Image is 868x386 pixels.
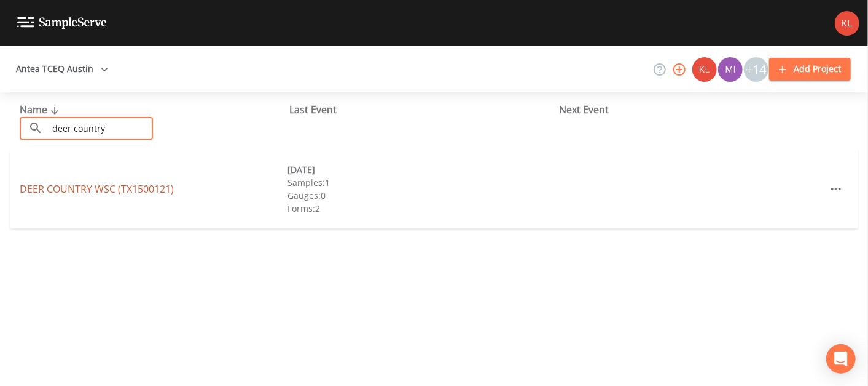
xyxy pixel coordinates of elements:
button: Add Project [769,58,851,81]
div: Forms: 2 [287,202,555,215]
div: Next Event [559,102,829,117]
span: Name [20,103,62,116]
div: [DATE] [287,163,555,176]
div: Last Event [289,102,559,117]
img: 9c4450d90d3b8045b2e5fa62e4f92659 [692,57,717,82]
div: +14 [744,57,768,82]
input: Search Projects [48,117,153,140]
img: logo [17,17,107,29]
img: a1ea4ff7c53760f38bef77ef7c6649bf [718,57,743,82]
div: Gauges: 0 [287,189,555,202]
div: Samples: 1 [287,176,555,189]
img: 9c4450d90d3b8045b2e5fa62e4f92659 [835,11,859,36]
div: Open Intercom Messenger [826,344,856,374]
div: Kler Teran [692,57,717,82]
div: Miriaha Caddie [717,57,743,82]
a: DEER COUNTRY WSC (TX1500121) [20,182,174,196]
button: Antea TCEQ Austin [11,58,113,81]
